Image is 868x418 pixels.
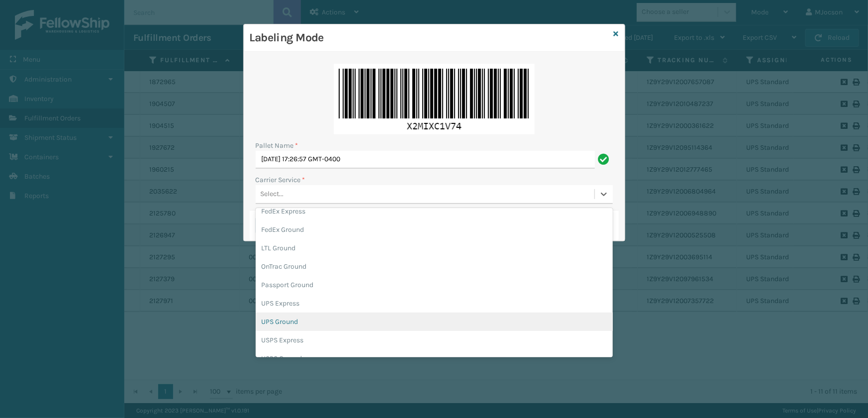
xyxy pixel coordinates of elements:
label: Pallet Name [256,140,298,151]
img: sDdbaKo74pAAAAABJRU5ErkJggg== [334,64,535,134]
div: USPS Express [256,331,613,349]
div: Select... [261,189,284,200]
div: USPS Ground [256,349,613,368]
div: FedEx Ground [256,220,613,239]
div: Passport Ground [256,276,613,294]
div: FedEx Express [256,202,613,220]
div: UPS Express [256,294,613,313]
div: LTL Ground [256,239,613,257]
h3: Labeling Mode [250,30,610,45]
label: Carrier Service [256,175,305,185]
div: UPS Ground [256,313,613,331]
div: OnTrac Ground [256,257,613,276]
